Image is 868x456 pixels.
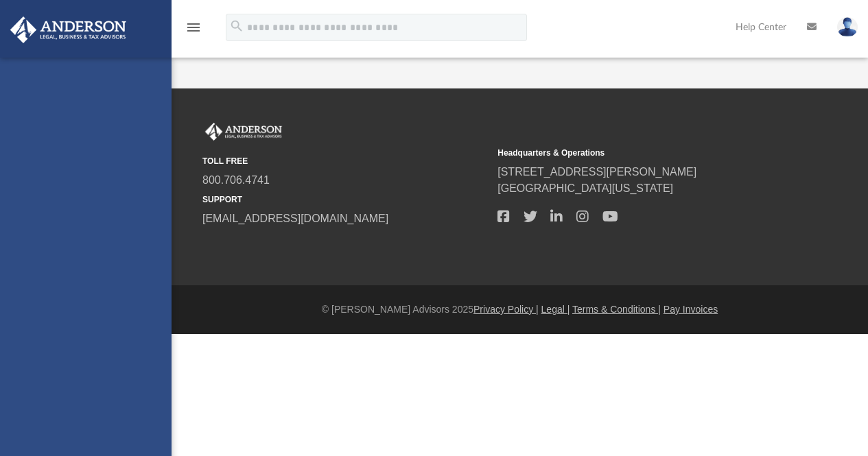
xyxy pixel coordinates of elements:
small: TOLL FREE [202,155,488,167]
a: Privacy Policy | [473,304,539,315]
a: 800.706.4741 [202,174,270,186]
a: Legal | [541,304,570,315]
a: [GEOGRAPHIC_DATA][US_STATE] [497,182,673,194]
a: menu [185,26,202,36]
a: [STREET_ADDRESS][PERSON_NAME] [497,166,696,178]
i: search [229,19,244,34]
img: Anderson Advisors Platinum Portal [202,123,285,141]
a: Terms & Conditions | [572,304,661,315]
div: © [PERSON_NAME] Advisors 2025 [172,302,868,317]
a: Pay Invoices [664,304,718,315]
a: [EMAIL_ADDRESS][DOMAIN_NAME] [202,213,388,224]
small: Headquarters & Operations [497,147,783,159]
i: menu [185,19,202,36]
small: SUPPORT [202,193,488,206]
img: User Pic [837,17,858,37]
img: Anderson Advisors Platinum Portal [6,16,130,43]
